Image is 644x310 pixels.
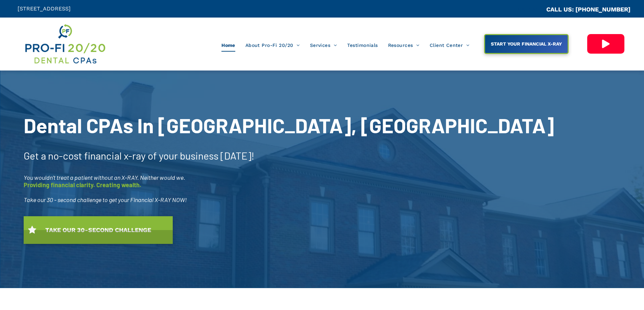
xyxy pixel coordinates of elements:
[342,39,383,52] a: Testimonials
[546,6,630,13] a: CALL US: [PHONE_NUMBER]
[305,39,342,52] a: Services
[425,39,475,52] a: Client Center
[43,223,153,237] span: TAKE OUR 30-SECOND CHALLENGE
[48,149,146,162] span: no-cost financial x-ray
[24,174,185,181] span: You wouldn’t treat a patient without an X-RAY. Neither would we.
[484,34,569,54] a: START YOUR FINANCIAL X-RAY
[216,39,240,52] a: Home
[24,113,554,137] span: Dental CPAs In [GEOGRAPHIC_DATA], [GEOGRAPHIC_DATA]
[24,181,141,189] span: Providing financial clarity. Creating wealth.
[18,5,71,12] span: [STREET_ADDRESS]
[488,38,564,50] span: START YOUR FINANCIAL X-RAY
[24,149,46,162] span: Get a
[148,149,255,162] span: of your business [DATE]!
[24,196,187,203] span: Take our 30 - second challenge to get your Financial X-RAY NOW!
[24,23,106,65] img: Get Dental CPA Consulting, Bookkeeping, & Bank Loans
[24,216,173,244] a: TAKE OUR 30-SECOND CHALLENGE
[518,6,546,13] span: CA::CALLC
[240,39,305,52] a: About Pro-Fi 20/20
[383,39,425,52] a: Resources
